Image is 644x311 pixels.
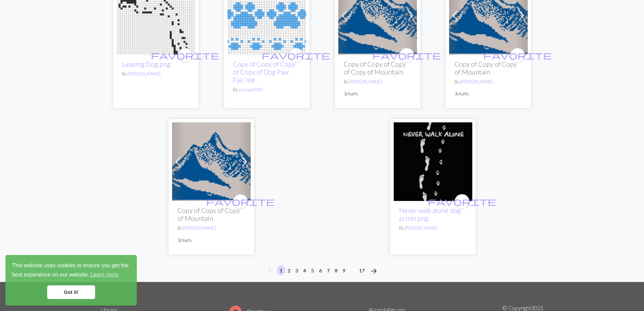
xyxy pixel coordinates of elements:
button: Next [367,266,381,276]
button: 8 [332,266,340,275]
i: favourite [428,195,496,208]
span: favorite [428,196,496,207]
p: By [122,71,190,77]
button: favourite [510,48,525,63]
i: favourite [206,195,275,208]
p: By [455,79,522,85]
i: favourite [483,49,552,62]
a: Never walk alone dog prints.png [394,158,472,164]
img: Never walk alone dog prints.png [394,122,472,201]
i: Next [370,267,378,275]
a: Dog Paw Fair Isle [227,11,306,18]
nav: Page navigation [264,266,381,276]
button: favourite [233,194,248,209]
button: 2 [285,266,293,275]
span: favorite [151,50,219,60]
p: 3 charts [344,91,411,97]
a: Copy of Copy of Copy of Copy of Dog Paw Fair Isle [233,60,295,84]
h2: Copy of Copy of Copy of Mountain [455,60,522,76]
a: Leaping Dog.png [117,11,195,18]
a: Leaping Dog.png [122,60,170,68]
a: Never walk alone dog prints.png [399,206,461,222]
button: 3 [293,266,301,275]
a: wassup3210 [238,87,262,92]
a: Mountain [449,11,528,18]
button: favourite [399,48,414,63]
button: 4 [301,266,309,275]
p: 3 charts [455,91,522,97]
a: Mountain [172,158,251,164]
p: By [233,86,301,93]
a: [PERSON_NAME] [405,225,437,231]
button: 7 [324,266,332,275]
span: favorite [483,50,552,60]
span: favorite [372,50,441,60]
span: favorite [206,196,275,207]
p: 3 charts [178,237,245,244]
div: cookieconsent [5,255,137,306]
img: Mountain [172,122,251,201]
button: 5 [308,266,317,275]
button: favourite [455,194,470,209]
a: [PERSON_NAME] [128,71,160,77]
button: 6 [316,266,325,275]
button: favourite [178,48,193,63]
h2: Copy of Copy of Copy of Copy of Mountain [344,60,411,76]
p: By [178,225,245,231]
button: 1 [277,266,285,275]
p: By [344,79,411,85]
span: This website uses cookies to ensure you get the best experience on our website. [12,261,130,280]
i: favourite [151,49,219,62]
button: 17 [356,266,367,275]
button: favourite [288,48,303,63]
a: [PERSON_NAME] [460,79,493,84]
span: favorite [262,50,330,60]
i: favourite [262,49,330,62]
i: favourite [372,49,441,62]
h2: Copy of Copy of Copy of Mountain [178,206,245,222]
a: [PERSON_NAME] [349,79,382,84]
a: dismiss cookie message [47,285,95,299]
span: arrow_forward [370,266,378,276]
button: 9 [340,266,348,275]
a: [PERSON_NAME] [183,225,216,231]
a: Mountain [338,11,417,18]
a: learn more about cookies [89,270,119,280]
p: By [399,225,467,231]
